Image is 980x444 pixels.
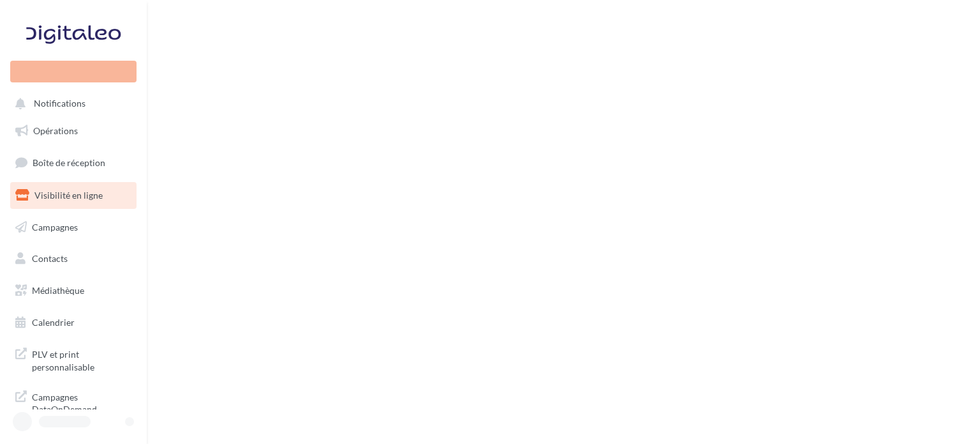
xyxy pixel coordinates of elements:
[33,157,105,168] span: Boîte de réception
[8,118,139,144] a: Opérations
[8,341,139,378] a: PLV et print personnalisable
[32,221,78,232] span: Campagnes
[34,98,85,109] span: Notifications
[8,149,139,176] a: Boîte de réception
[32,253,68,264] span: Contacts
[10,61,137,82] div: Nouvelle campagne
[34,190,103,201] span: Visibilité en ligne
[8,245,139,272] a: Contacts
[32,388,131,416] span: Campagnes DataOnDemand
[8,383,139,421] a: Campagnes DataOnDemand
[8,277,139,304] a: Médiathèque
[8,309,139,336] a: Calendrier
[33,125,78,136] span: Opérations
[32,317,75,328] span: Calendrier
[32,346,131,373] span: PLV et print personnalisable
[8,182,139,209] a: Visibilité en ligne
[32,285,84,296] span: Médiathèque
[8,214,139,241] a: Campagnes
